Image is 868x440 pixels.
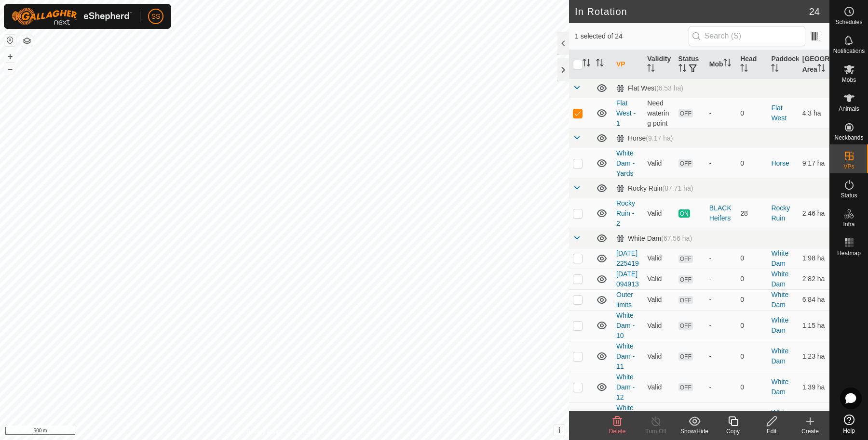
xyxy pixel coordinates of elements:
th: Paddock [767,50,798,79]
a: Flat West [771,104,787,122]
span: Schedules [835,19,862,25]
td: Valid [643,289,674,310]
span: (9.17 ha) [646,134,673,142]
td: 6.84 ha [799,289,829,310]
span: Status [841,193,857,198]
span: OFF [678,322,693,330]
span: OFF [678,159,693,168]
th: Mob [705,50,736,79]
th: Status [675,50,705,79]
span: OFF [678,383,693,391]
a: [DATE] 094913 [616,270,639,288]
div: - [709,382,732,392]
div: - [709,158,732,168]
a: Rocky Ruin [771,204,790,222]
th: Head [736,50,767,79]
td: 0 [736,248,767,269]
a: White Dam [771,347,788,365]
th: [GEOGRAPHIC_DATA] Area [799,50,829,79]
div: - [709,108,732,118]
td: 0 [736,148,767,179]
td: Valid [643,198,674,229]
span: OFF [678,275,693,284]
span: 1 selected of 24 [575,31,689,41]
a: White Dam [771,378,788,396]
button: – [4,63,16,75]
span: OFF [678,255,693,263]
a: White Dam - 10 [616,311,635,339]
td: 0 [736,372,767,402]
th: Validity [643,50,674,79]
button: + [4,51,16,62]
h2: In Rotation [575,6,809,17]
a: White Dam [771,249,788,267]
td: 1.98 ha [799,248,829,269]
span: Animals [839,106,859,112]
a: Flat West - 1 [616,99,636,127]
div: - [709,351,732,362]
a: Rocky Ruin - 2 [616,199,635,227]
a: White Dam [771,316,788,334]
p-sorticon: Activate to sort [678,65,686,73]
button: Map Layers [21,35,33,47]
a: Help [830,411,868,438]
span: (6.53 ha) [656,84,683,92]
p-sorticon: Activate to sort [817,65,825,73]
div: Create [791,427,829,436]
td: Valid [643,402,674,433]
img: Gallagher Logo [12,8,132,25]
div: Horse [616,134,673,142]
span: VPs [843,164,854,169]
div: - [709,321,732,331]
a: Outer limits [616,291,633,309]
td: 2.82 ha [799,269,829,289]
td: Valid [643,372,674,402]
div: Flat West [616,84,683,92]
div: Edit [752,427,791,436]
span: OFF [678,109,693,117]
span: Heatmap [837,250,861,256]
span: Neckbands [834,135,863,141]
span: i [558,426,560,434]
td: 0 [736,98,767,129]
div: Show/Hide [675,427,714,436]
td: Need watering point [643,98,674,129]
td: 1.96 ha [799,402,829,433]
button: Reset Map [4,35,16,46]
a: Horse [771,159,789,167]
a: Contact Us [294,427,323,436]
span: ON [678,209,690,218]
a: White Dam [771,291,788,309]
span: 24 [809,4,820,19]
td: 1.15 ha [799,310,829,341]
td: Valid [643,248,674,269]
span: Infra [843,221,854,227]
td: 28 [736,198,767,229]
div: BLACK Heifers [709,203,732,223]
div: Turn Off [637,427,675,436]
td: Valid [643,269,674,289]
a: White Dam [771,270,788,288]
span: SS [151,12,161,22]
a: White Dam [771,409,788,427]
p-sorticon: Activate to sort [583,60,590,68]
button: i [554,425,565,436]
p-sorticon: Activate to sort [596,60,604,68]
td: Valid [643,310,674,341]
span: (67.56 ha) [661,234,692,242]
td: 2.46 ha [799,198,829,229]
td: 0 [736,289,767,310]
div: Rocky Ruin [616,184,693,193]
a: Privacy Policy [246,427,283,436]
p-sorticon: Activate to sort [771,65,779,73]
td: 9.17 ha [799,148,829,179]
a: White Dam - 12 [616,373,635,401]
a: White Dam - 11 [616,342,635,370]
span: Notifications [833,48,865,54]
input: Search (S) [689,26,805,46]
td: 0 [736,269,767,289]
a: White Dam - 13 [616,404,635,432]
a: [DATE] 225419 [616,249,639,267]
td: Valid [643,148,674,179]
div: Copy [714,427,752,436]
